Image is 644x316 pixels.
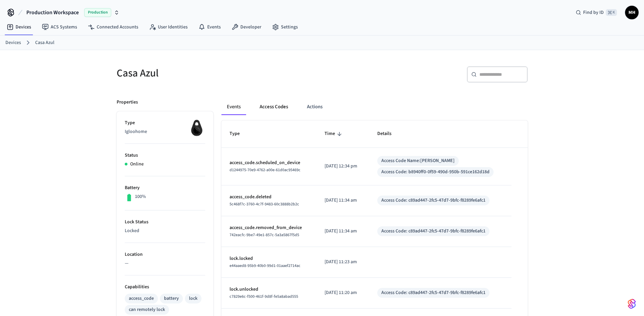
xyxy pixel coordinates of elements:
span: ⌘ K [606,9,617,16]
a: User Identities [144,21,193,33]
h5: Casa Azul [117,66,318,80]
p: Lock Status [125,219,205,226]
span: Time [325,129,344,139]
span: d1244975-70e9-4762-a00e-61d0ac95469c [230,167,301,173]
div: Find by ID⌘ K [570,6,622,19]
p: Properties [117,99,138,106]
p: — [125,260,205,267]
p: Location [125,251,205,258]
img: SeamLogoGradient.69752ec5.svg [628,298,636,309]
span: MH [626,6,638,19]
span: Production [84,8,111,17]
p: 100% [135,193,146,200]
p: Battery [125,184,205,191]
img: igloohome_igke [188,119,205,136]
a: Casa Azul [35,39,54,46]
a: Devices [1,21,37,33]
span: e44aaed8-95b9-40b0-99d1-01aaef2714ac [230,263,301,269]
p: [DATE] 12:34 pm [325,163,361,170]
p: Status [125,152,205,159]
div: Access Code: c89ad447-2fc5-47d7-9bfc-f8289fe6afc1 [381,197,485,204]
span: Find by ID [583,9,604,16]
span: c7829e6c-f500-461f-9d8f-fe5a8abad555 [230,294,298,299]
p: [DATE] 11:34 am [325,228,361,235]
p: Type [125,119,205,127]
p: access_code.removed_from_device [230,224,308,231]
p: Online [130,161,144,168]
button: MH [625,6,639,19]
p: [DATE] 11:23 am [325,258,361,266]
p: Igloohome [125,128,205,135]
button: Access Codes [254,99,293,115]
div: lock [189,295,197,302]
p: Capabilities [125,284,205,291]
div: ant example [221,99,528,115]
p: [DATE] 11:20 am [325,289,361,296]
span: 742eacfc-9be7-49e1-857c-5a3a5867f5d5 [230,232,299,238]
div: Access Code: c89ad447-2fc5-47d7-9bfc-f8289fe6afc1 [381,228,485,235]
div: Access Code: b8940ff0-0f59-490d-950b-591ce162d18d [381,168,490,176]
span: Type [230,129,248,139]
p: Locked [125,227,205,234]
div: Access Code: c89ad447-2fc5-47d7-9bfc-f8289fe6afc1 [381,289,485,296]
div: battery [164,295,179,302]
a: Settings [267,21,303,33]
p: lock.unlocked [230,286,308,293]
a: Connected Accounts [82,21,144,33]
a: Events [193,21,226,33]
span: Production Workspace [26,8,79,17]
div: Access Code Name: [PERSON_NAME] [381,157,455,164]
span: Details [377,129,400,139]
p: [DATE] 11:34 am [325,197,361,204]
div: can remotely lock [129,306,165,313]
a: Devices [5,39,21,46]
div: access_code [129,295,154,302]
button: Actions [302,99,328,115]
span: 5c468f7c-3760-4c7f-9483-60c3888b2b2c [230,201,299,207]
a: ACS Systems [37,21,82,33]
p: lock.locked [230,255,308,262]
button: Events [221,99,246,115]
p: access_code.deleted [230,194,308,201]
a: Developer [226,21,267,33]
p: access_code.scheduled_on_device [230,159,308,166]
